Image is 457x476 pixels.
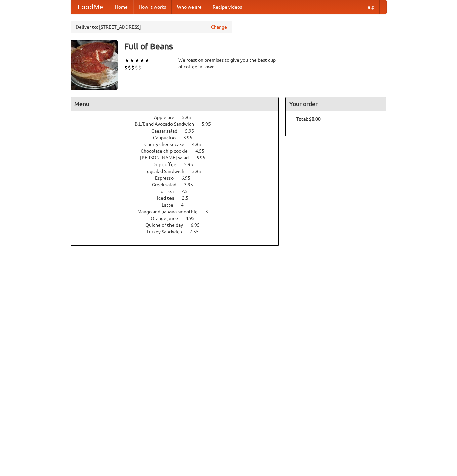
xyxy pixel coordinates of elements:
span: Apple pie [154,115,181,120]
a: Chocolate chip cookie 4.55 [141,148,217,154]
li: $ [128,64,131,71]
h4: Menu [71,97,279,111]
a: Help [359,0,380,14]
img: angular.jpg [71,40,118,90]
a: Espresso 6.95 [155,175,203,181]
span: 7.55 [190,229,205,234]
a: Cappucino 3.95 [153,135,205,140]
span: 4.95 [192,142,208,147]
a: Greek salad 3.95 [152,182,205,187]
li: ★ [135,57,140,64]
span: Iced tea [157,195,181,201]
span: Drip coffee [152,162,183,167]
li: $ [138,64,141,71]
li: ★ [124,57,129,64]
a: Change [211,24,227,30]
a: Quiche of the day 6.95 [145,222,212,228]
span: 4 [181,202,190,208]
div: We roast on premises to give you the best cup of coffee in town. [178,57,279,70]
span: Chocolate chip cookie [141,148,194,154]
a: Hot tea 2.5 [157,189,200,194]
a: [PERSON_NAME] salad 6.95 [140,155,218,160]
li: ★ [129,57,135,64]
span: 4.55 [195,148,211,154]
span: Greek salad [152,182,183,187]
span: Turkey Sandwich [146,229,189,234]
span: B.L.T. and Avocado Sandwich [135,121,201,127]
a: Cherry cheesecake 4.95 [144,142,214,147]
span: 3.95 [183,135,199,140]
span: 2.5 [182,195,195,201]
a: Recipe videos [207,0,247,14]
a: Drip coffee 5.95 [152,162,205,167]
span: 2.5 [181,189,194,194]
span: 5.95 [184,162,200,167]
span: 3.95 [184,182,200,187]
span: Cherry cheesecake [144,142,191,147]
a: Latte 4 [162,202,196,208]
span: Espresso [155,175,180,181]
li: $ [124,64,128,71]
li: $ [135,64,138,71]
li: ★ [145,57,150,64]
span: 4.95 [186,216,201,221]
span: Hot tea [157,189,180,194]
li: ★ [140,57,145,64]
div: Deliver to: [STREET_ADDRESS] [71,21,232,33]
a: Iced tea 2.5 [157,195,201,201]
h4: Your order [286,97,386,111]
span: [PERSON_NAME] salad [140,155,195,160]
li: $ [131,64,135,71]
b: Total: $0.00 [296,116,321,122]
a: Caesar salad 5.95 [151,128,206,134]
a: Mango and banana smoothie 3 [137,209,221,214]
h3: Full of Beans [124,40,387,53]
span: 6.95 [196,155,212,160]
span: 6.95 [181,175,197,181]
a: B.L.T. and Avocado Sandwich 5.95 [135,121,223,127]
span: 5.95 [202,121,218,127]
span: Quiche of the day [145,222,190,228]
span: 3.95 [192,169,208,174]
span: Latte [162,202,180,208]
span: 5.95 [185,128,201,134]
span: Eggsalad Sandwich [144,169,191,174]
span: Mango and banana smoothie [137,209,204,214]
a: Who we are [172,0,207,14]
span: Orange juice [151,216,185,221]
span: Caesar salad [151,128,184,134]
span: Cappucino [153,135,182,140]
a: Home [110,0,133,14]
span: 5.95 [182,115,198,120]
a: FoodMe [71,0,110,14]
a: Orange juice 4.95 [151,216,207,221]
span: 3 [205,209,215,214]
span: 6.95 [191,222,206,228]
a: Apple pie 5.95 [154,115,203,120]
a: Turkey Sandwich 7.55 [146,229,211,234]
a: Eggsalad Sandwich 3.95 [144,169,214,174]
a: How it works [133,0,172,14]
